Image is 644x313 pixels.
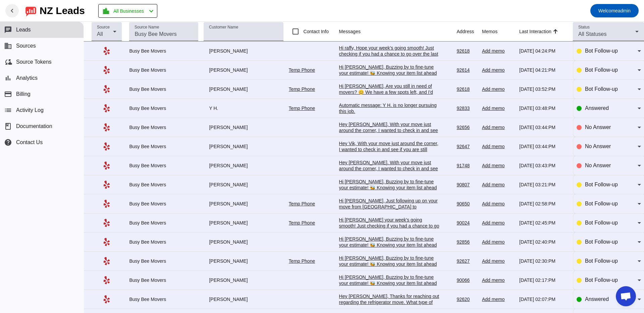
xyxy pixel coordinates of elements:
[339,83,440,137] div: Hi [PERSON_NAME], Are you still in need of movers? 😊 We have a few spots left, and I'd love to he...
[590,4,639,17] button: Welcomeadmin
[519,163,568,169] div: [DATE] 03:43:PM
[289,67,315,73] a: Temp Phone
[103,295,111,303] mat-icon: Yelp
[482,201,514,207] div: Add memo
[457,143,477,149] div: 92647
[102,7,110,15] mat-icon: location_city
[585,182,618,187] span: Bot Follow-up
[578,25,590,29] mat-label: Status
[135,30,193,38] input: Busy Bee Movers
[585,239,618,245] span: Bot Follow-up
[103,47,111,55] mat-icon: Yelp
[113,6,144,16] span: All Businesses
[103,276,111,284] mat-icon: Yelp
[482,22,519,42] th: Memos
[4,58,12,66] mat-icon: cloud_sync
[103,181,111,189] mat-icon: Yelp
[4,42,12,50] mat-icon: business
[204,143,283,149] div: [PERSON_NAME]
[204,201,283,207] div: [PERSON_NAME]
[204,163,283,169] div: [PERSON_NAME]
[482,143,514,149] div: Add memo
[457,182,477,188] div: 90807
[482,163,514,169] div: Add memo
[482,277,514,283] div: Add memo
[585,296,609,302] span: Answered
[339,140,440,183] div: Hey Vik, With your move just around the corner, I wanted to check in and see if you are still int...
[204,277,283,283] div: [PERSON_NAME]
[585,277,618,283] span: Bot Follow-up
[289,201,315,206] a: Temp Phone
[482,258,514,264] div: Add memo
[482,48,514,54] div: Add memo
[457,296,477,302] div: 92620
[204,220,283,226] div: [PERSON_NAME]
[204,296,283,302] div: [PERSON_NAME]
[457,86,477,92] div: 92618
[598,6,631,15] span: admin
[135,25,159,29] mat-label: Source Name
[98,4,157,18] button: All Businesses
[519,239,568,245] div: [DATE] 02:40:PM
[25,5,36,16] img: logo
[519,28,551,35] div: Last Interaction
[103,123,111,131] mat-icon: Yelp
[519,86,568,92] div: [DATE] 03:52:PM
[289,258,315,264] a: Temp Phone
[129,201,198,207] div: Busy Bee Movers
[289,86,315,92] a: Temp Phone
[204,105,283,111] div: Y H.
[457,201,477,207] div: 90650
[519,124,568,130] div: [DATE] 03:44:PM
[103,104,111,112] mat-icon: Yelp
[585,201,618,206] span: Bot Follow-up
[339,217,440,307] div: Hi [PERSON_NAME] your week's going smooth! Just checking if you had a chance to go over the last ...
[519,182,568,188] div: [DATE] 03:21:PM
[103,219,111,227] mat-icon: Yelp
[482,86,514,92] div: Add memo
[585,86,618,92] span: Bot Follow-up
[16,27,31,33] span: Leads
[339,102,440,114] div: Automatic message: Y H. is no longer pursuing this job.
[103,66,111,74] mat-icon: Yelp
[519,220,568,226] div: [DATE] 02:45:PM
[16,43,36,49] span: Sources
[585,163,611,168] span: No Answer
[482,220,514,226] div: Add memo
[519,296,568,302] div: [DATE] 02:07:PM
[147,7,155,15] mat-icon: chevron_left
[4,138,12,146] mat-icon: help
[289,106,315,111] a: Temp Phone
[97,31,103,37] span: All
[204,67,283,73] div: [PERSON_NAME]
[302,28,329,35] label: Contact Info
[16,91,31,97] span: Billing
[103,257,111,265] mat-icon: Yelp
[16,59,52,65] span: Source Tokens
[482,239,514,245] div: Add memo
[16,75,38,81] span: Analytics
[585,67,618,73] span: Bot Follow-up
[129,163,198,169] div: Busy Bee Movers
[97,25,110,29] mat-label: Source
[129,86,198,92] div: Busy Bee Movers
[129,124,198,130] div: Busy Bee Movers
[519,201,568,207] div: [DATE] 02:58:PM
[457,22,482,42] th: Address
[585,258,618,264] span: Bot Follow-up
[129,220,198,226] div: Busy Bee Movers
[519,258,568,264] div: [DATE] 02:30:PM
[457,220,477,226] div: 90024
[457,105,477,111] div: 92833
[616,286,636,306] a: Open chat
[204,182,283,188] div: [PERSON_NAME]
[204,258,283,264] div: [PERSON_NAME]
[339,22,457,42] th: Messages
[585,105,609,111] span: Answered
[289,220,315,226] a: Temp Phone
[482,124,514,130] div: Add memo
[457,277,477,283] div: 90066
[129,143,198,149] div: Busy Bee Movers
[457,163,477,169] div: 91748
[339,179,440,257] div: Hi [PERSON_NAME], Buzzing by to fine-tune your estimate! 🐝 Knowing your item list ahead of time h...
